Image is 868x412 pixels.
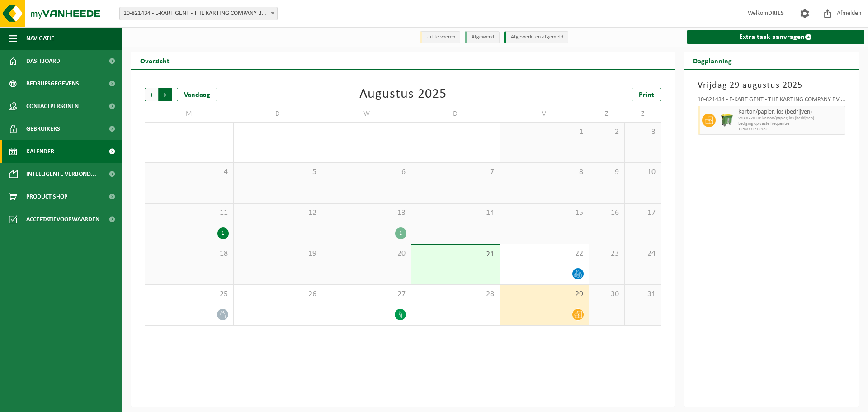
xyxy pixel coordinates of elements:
[159,88,172,101] span: Volgende
[505,127,584,137] span: 1
[505,249,584,259] span: 22
[629,289,656,299] span: 31
[687,30,865,44] a: Extra taak aanvragen
[327,208,406,218] span: 13
[629,167,656,177] span: 10
[589,106,625,122] td: Z
[500,106,589,122] td: V
[150,208,229,218] span: 11
[684,52,741,69] h2: Dagplanning
[594,208,620,218] span: 16
[26,27,54,50] span: Navigatie
[26,185,67,208] span: Product Shop
[26,72,79,95] span: Bedrijfsgegevens
[738,116,843,121] span: WB-0770-HP karton/papier, los (bedrijven)
[327,249,406,259] span: 20
[698,97,846,106] div: 10-821434 - E-KART GENT - THE KARTING COMPANY BV - [GEOGRAPHIC_DATA]
[738,121,843,127] span: Lediging op vaste frequentie
[120,7,277,20] span: 10-821434 - E-KART GENT - THE KARTING COMPANY BV - GENT
[629,208,656,218] span: 17
[738,127,843,132] span: T250001712922
[629,127,656,137] span: 3
[698,79,846,92] h3: Vrijdag 29 augustus 2025
[411,106,500,122] td: D
[594,127,620,137] span: 2
[768,10,784,17] strong: DRIES
[639,91,654,99] span: Print
[594,167,620,177] span: 9
[629,249,656,259] span: 24
[26,140,54,163] span: Kalender
[416,250,495,260] span: 21
[505,289,584,299] span: 29
[420,31,460,43] li: Uit te voeren
[26,163,96,185] span: Intelligente verbond...
[145,106,234,122] td: M
[504,31,568,43] li: Afgewerkt en afgemeld
[26,118,60,140] span: Gebruikers
[150,289,229,299] span: 25
[119,7,278,20] span: 10-821434 - E-KART GENT - THE KARTING COMPANY BV - GENT
[145,88,158,101] span: Vorige
[26,50,60,72] span: Dashboard
[238,289,318,299] span: 26
[238,249,318,259] span: 19
[738,109,843,116] span: Karton/papier, los (bedrijven)
[131,52,179,69] h2: Overzicht
[150,249,229,259] span: 18
[416,208,495,218] span: 14
[150,167,229,177] span: 4
[632,88,661,101] a: Print
[26,95,79,118] span: Contactpersonen
[594,289,620,299] span: 30
[505,167,584,177] span: 8
[594,249,620,259] span: 23
[416,167,495,177] span: 7
[234,106,323,122] td: D
[359,88,447,101] div: Augustus 2025
[327,167,406,177] span: 6
[238,208,318,218] span: 12
[322,106,411,122] td: W
[327,289,406,299] span: 27
[465,31,500,43] li: Afgewerkt
[238,167,318,177] span: 5
[720,114,734,127] img: WB-0770-HPE-GN-50
[505,208,584,218] span: 15
[217,227,229,239] div: 1
[416,289,495,299] span: 28
[395,227,406,239] div: 1
[625,106,661,122] td: Z
[26,208,99,231] span: Acceptatievoorwaarden
[177,88,217,101] div: Vandaag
